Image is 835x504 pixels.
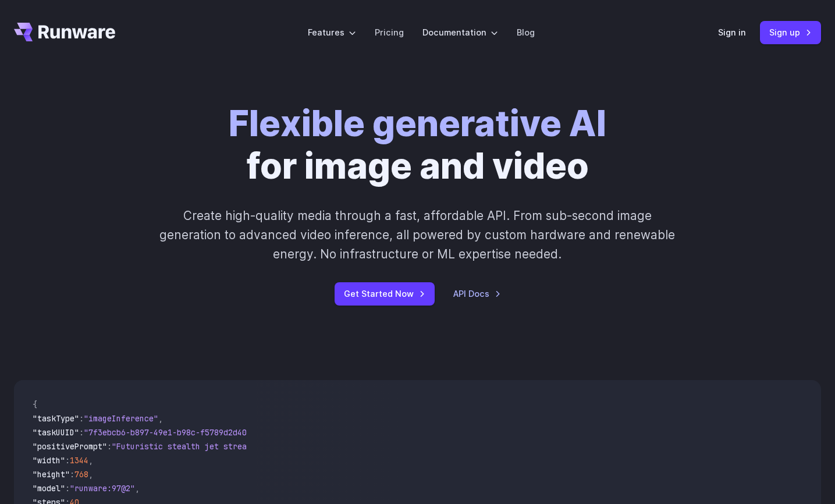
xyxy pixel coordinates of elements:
[88,469,93,480] span: ,
[335,282,435,305] a: Get Started Now
[718,26,746,39] a: Sign in
[112,441,535,452] span: "Futuristic stealth jet streaking through a neon-lit cityscape with glowing purple exhaust"
[65,455,70,466] span: :
[70,483,135,494] span: "runware:97@2"
[33,455,65,466] span: "width"
[308,26,356,39] label: Features
[88,455,93,466] span: ,
[84,427,261,438] span: "7f3ebcb6-b897-49e1-b98c-f5789d2d40d7"
[65,483,70,494] span: :
[375,26,404,39] a: Pricing
[229,102,606,187] h1: for image and video
[159,206,676,264] p: Create high-quality media through a fast, affordable API. From sub-second image generation to adv...
[33,427,79,438] span: "taskUUID"
[33,413,79,424] span: "taskType"
[84,413,158,424] span: "imageInference"
[33,399,37,410] span: {
[33,469,70,480] span: "height"
[760,21,821,44] a: Sign up
[14,23,115,41] a: Go to /
[33,483,65,494] span: "model"
[74,469,88,480] span: 768
[158,413,163,424] span: ,
[229,102,606,145] strong: Flexible generative AI
[79,427,84,438] span: :
[453,287,501,300] a: API Docs
[33,441,107,452] span: "positivePrompt"
[135,483,140,494] span: ,
[70,455,88,466] span: 1344
[70,469,74,480] span: :
[107,441,112,452] span: :
[79,413,84,424] span: :
[517,26,535,39] a: Blog
[422,26,498,39] label: Documentation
